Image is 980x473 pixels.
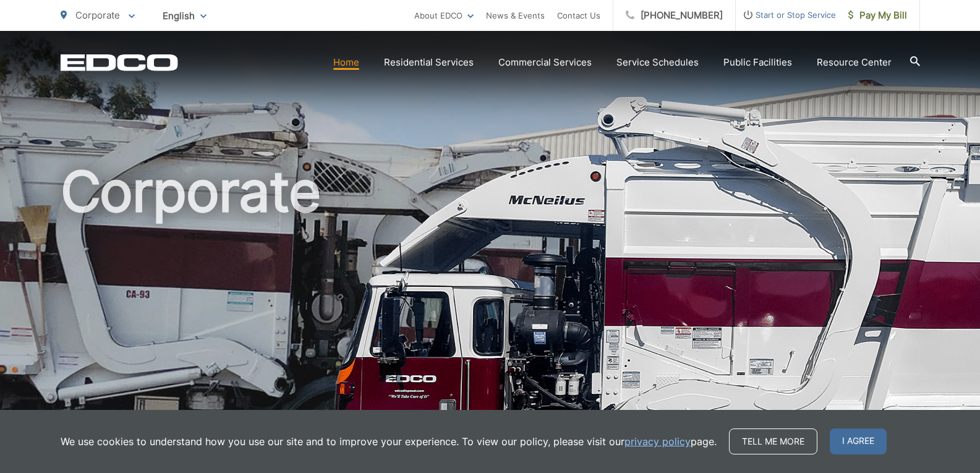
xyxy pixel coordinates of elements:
a: Service Schedules [616,55,699,70]
a: Commercial Services [498,55,592,70]
p: We use cookies to understand how you use our site and to improve your experience. To view our pol... [61,434,717,449]
a: News & Events [486,8,545,23]
span: I agree [830,428,887,454]
a: About EDCO [414,8,474,23]
span: Pay My Bill [848,8,907,23]
a: Resource Center [817,55,892,70]
span: Corporate [75,9,120,21]
a: Residential Services [384,55,474,70]
a: Contact Us [557,8,600,23]
a: Tell me more [729,428,817,454]
a: EDCD logo. Return to the homepage. [61,54,178,71]
a: Public Facilities [723,55,792,70]
span: English [153,5,216,27]
a: privacy policy [624,434,691,449]
a: Home [333,55,359,70]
